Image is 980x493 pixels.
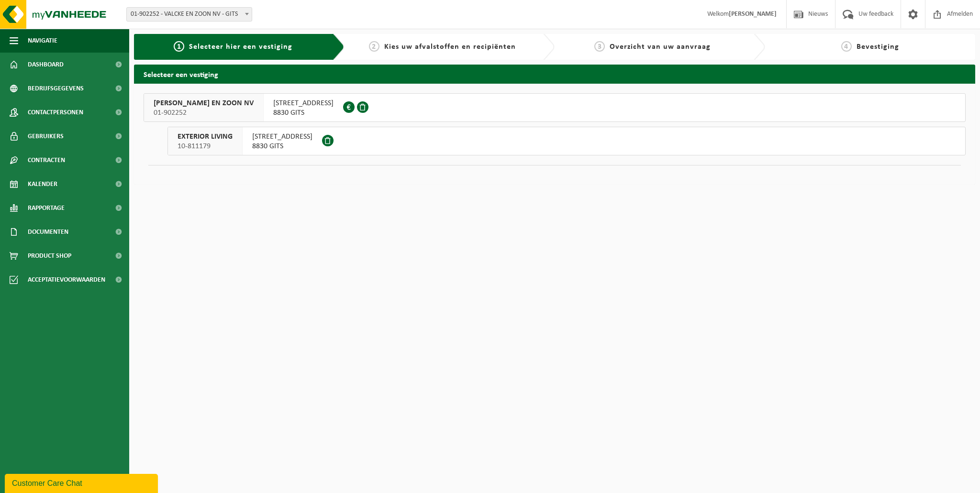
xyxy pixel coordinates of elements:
[369,41,379,52] span: 2
[28,148,65,172] span: Contracten
[610,43,711,51] span: Overzicht van uw aanvraag
[126,7,252,22] span: 01-902252 - VALCKE EN ZOON NV - GITS
[28,77,84,100] span: Bedrijfsgegevens
[28,29,57,53] span: Navigatie
[384,43,516,51] span: Kies uw afvalstoffen en recipiënten
[134,65,975,83] h2: Selecteer een vestiging
[28,172,57,196] span: Kalender
[729,11,777,18] strong: [PERSON_NAME]
[28,196,65,220] span: Rapportage
[273,108,334,118] span: 8830 GITS
[144,93,966,122] button: [PERSON_NAME] EN ZOON NV 01-902252 [STREET_ADDRESS]8830 GITS
[28,220,68,244] span: Documenten
[28,124,64,148] span: Gebruikers
[5,472,160,493] iframe: chat widget
[174,41,184,52] span: 1
[273,99,334,108] span: [STREET_ADDRESS]
[252,132,312,142] span: [STREET_ADDRESS]
[154,99,254,108] span: [PERSON_NAME] EN ZOON NV
[857,43,899,51] span: Bevestiging
[28,244,71,268] span: Product Shop
[178,132,233,142] span: EXTERIOR LIVING
[178,142,233,151] span: 10-811179
[154,108,254,118] span: 01-902252
[28,268,105,292] span: Acceptatievoorwaarden
[252,142,312,151] span: 8830 GITS
[189,43,292,51] span: Selecteer hier een vestiging
[167,127,966,155] button: EXTERIOR LIVING 10-811179 [STREET_ADDRESS]8830 GITS
[841,41,852,52] span: 4
[28,100,83,124] span: Contactpersonen
[28,53,64,77] span: Dashboard
[127,8,252,21] span: 01-902252 - VALCKE EN ZOON NV - GITS
[594,41,605,52] span: 3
